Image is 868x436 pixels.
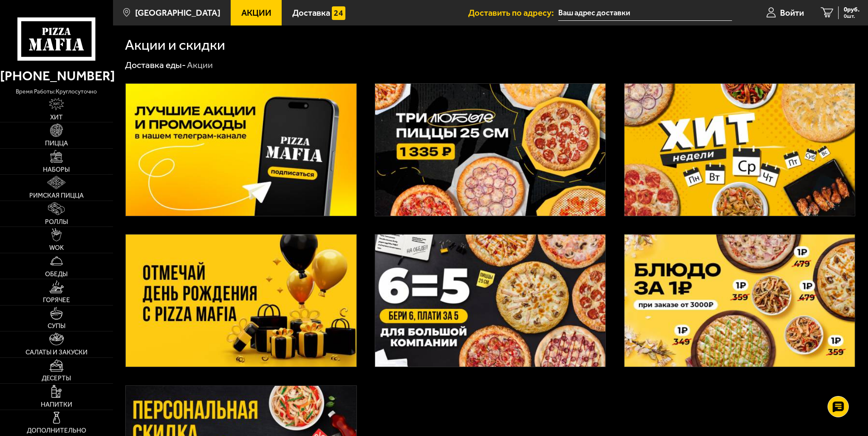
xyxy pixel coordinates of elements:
span: Доставить по адресу: [468,8,558,17]
div: Акции [187,59,213,71]
span: WOK [49,245,64,251]
span: Акции [241,8,271,17]
span: Напитки [41,402,72,408]
span: Доставка [292,8,330,17]
span: Салаты и закуски [25,349,88,356]
span: Пицца [45,140,68,147]
span: Роллы [45,219,68,225]
span: Хит [50,114,63,121]
h1: Акции и скидки [125,38,225,52]
span: Римская пицца [29,193,84,199]
span: 0 руб. [844,6,860,13]
input: Ваш адрес доставки [558,5,732,21]
span: Десерты [42,375,71,382]
span: Войти [780,8,804,17]
span: Наборы [43,167,70,173]
span: Дополнительно [27,428,86,434]
span: 0 шт. [844,14,860,19]
span: Обеды [45,271,68,277]
span: [GEOGRAPHIC_DATA] [135,8,221,17]
span: Супы [48,323,65,329]
a: Доставка еды- [125,59,186,70]
img: 15daf4d41897b9f0e9f617042186c801.svg [332,6,345,20]
span: Горячее [43,297,70,303]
